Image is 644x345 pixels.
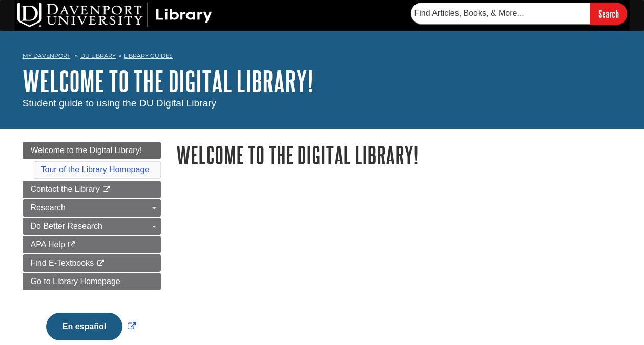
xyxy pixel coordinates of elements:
[31,203,66,212] span: Research
[23,49,622,66] nav: breadcrumb
[176,142,622,168] h1: Welcome to the Digital Library!
[102,186,111,193] i: This link opens in a new window
[23,254,161,272] a: Find E-Textbooks
[23,181,161,198] a: Contact the Library
[31,240,65,249] span: APA Help
[23,273,161,290] a: Go to Library Homepage
[23,218,161,235] a: Do Better Research
[31,185,100,193] span: Contact the Library
[23,52,70,60] a: My Davenport
[23,142,161,159] a: Welcome to the Digital Library!
[23,98,217,109] span: Student guide to using the DU Digital Library
[31,146,142,155] span: Welcome to the Digital Library!
[46,313,122,340] button: En español
[17,3,212,27] img: DU Library
[80,52,116,59] a: DU Library
[411,3,590,24] input: Find Articles, Books, & More...
[31,222,103,230] span: Do Better Research
[23,65,314,97] a: Welcome to the Digital Library!
[124,52,173,59] a: Library Guides
[96,260,105,267] i: This link opens in a new window
[41,165,150,174] a: Tour of the Library Homepage
[31,258,94,267] span: Find E-Textbooks
[31,277,120,286] span: Go to Library Homepage
[590,3,627,25] input: Search
[44,322,138,331] a: Link opens in new window
[411,3,627,25] form: Searches DU Library's articles, books, and more
[67,242,76,248] i: This link opens in a new window
[23,199,161,217] a: Research
[23,236,161,253] a: APA Help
